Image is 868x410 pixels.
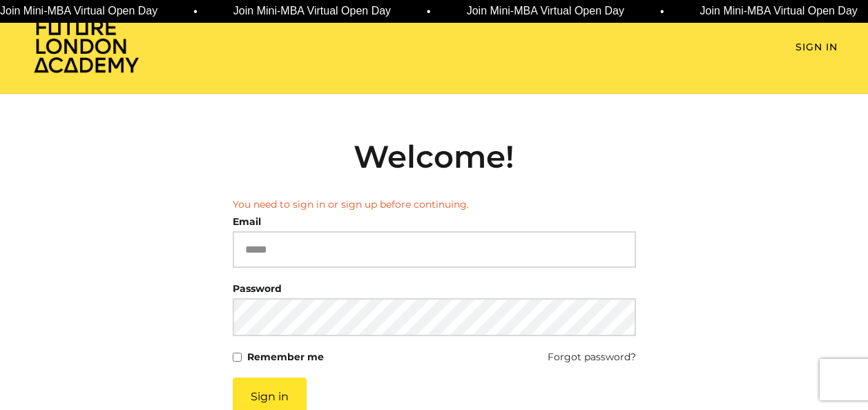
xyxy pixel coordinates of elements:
[233,138,636,175] h2: Welcome!
[31,18,142,74] img: Home Page
[233,197,636,212] li: You need to sign in or sign up before continuing.
[233,212,261,231] label: Email
[427,3,431,20] span: •
[660,3,664,20] span: •
[233,279,282,298] label: Password
[795,40,838,55] a: Sign In
[247,347,324,367] label: Remember me
[193,3,197,20] span: •
[548,347,636,367] a: Forgot password?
